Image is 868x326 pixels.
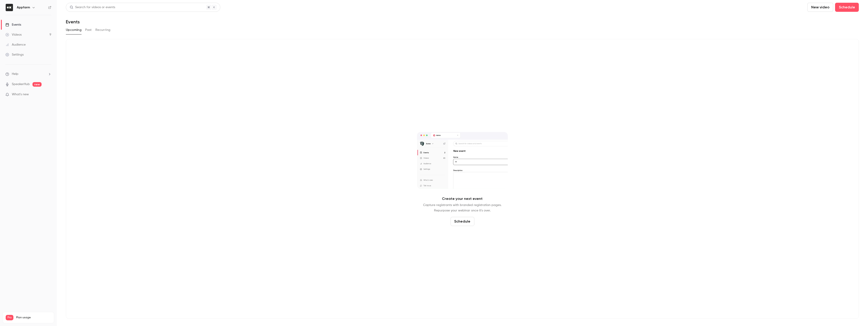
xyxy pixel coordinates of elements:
h6: Appfarm [17,5,30,10]
img: Appfarm [6,4,13,11]
span: new [32,82,42,87]
span: Pro [6,315,13,320]
a: SpeakerHub [12,82,30,87]
h1: Events [66,19,80,25]
button: Recurring [95,26,111,34]
button: Schedule [451,217,474,226]
iframe: Noticeable Trigger [46,93,51,97]
span: Help [12,72,18,76]
div: Search for videos or events [70,5,115,10]
button: New video [807,3,833,12]
li: help-dropdown-opener [5,72,51,76]
p: Capture registrants with branded registration pages. Repurpose your webinar once it's over. [423,202,502,213]
button: Past [85,26,92,34]
span: Plan usage [16,316,51,319]
div: Events [5,22,21,27]
button: Upcoming [66,26,82,34]
div: Audience [5,42,26,47]
button: Schedule [835,3,859,12]
div: Settings [5,52,24,57]
p: Create your next event [442,196,483,201]
span: What's new [12,92,29,97]
div: Videos [5,32,22,37]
